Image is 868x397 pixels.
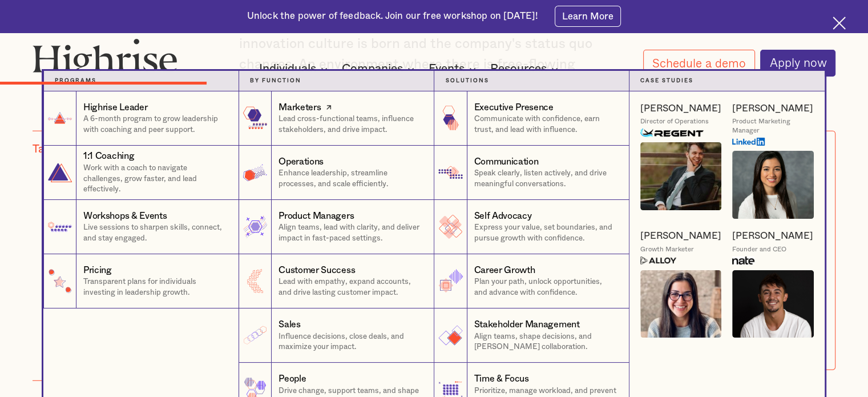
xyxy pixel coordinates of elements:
p: Work with a coach to navigate challenges, grow faster, and lead effectively. [83,163,228,195]
div: Time & Focus [474,372,529,386]
strong: Solutions [445,78,488,83]
p: Transparent plans for individuals investing in leadership growth. [83,276,228,298]
div: Founder and CEO [732,245,786,254]
p: Influence decisions, close deals, and maximize your impact. [278,331,423,352]
div: 1:1 Coaching [83,150,134,163]
p: Lead cross-functional teams, influence stakeholders, and drive impact. [278,114,423,135]
div: Pricing [83,264,112,277]
strong: Case Studies [640,78,693,83]
a: Career GrowthPlan your path, unlock opportunities, and advance with confidence. [434,254,629,308]
a: [PERSON_NAME] [640,230,721,242]
div: Unlock the power of feedback. Join our free workshop on [DATE]! [247,10,538,23]
div: Companies [342,62,403,76]
a: Stakeholder ManagementAlign teams, shape decisions, and [PERSON_NAME] collaboration. [434,308,629,363]
p: A 6-month program to grow leadership with coaching and peer support. [83,114,228,135]
a: OperationsEnhance leadership, streamline processes, and scale efficiently. [239,146,434,200]
p: Align teams, lead with clarity, and deliver impact in fast-paced settings. [278,222,423,243]
a: [PERSON_NAME] [732,102,813,115]
a: Executive PresenceCommunicate with confidence, earn trust, and lead with influence. [434,91,629,146]
div: Stakeholder Management [474,318,580,331]
a: MarketersLead cross-functional teams, influence stakeholders, and drive impact. [239,91,434,146]
p: Plan your path, unlock opportunities, and advance with confidence. [474,276,618,298]
div: Workshops & Events [83,210,167,223]
a: [PERSON_NAME] [640,102,721,115]
div: Highrise Leader [83,101,147,114]
p: Enhance leadership, streamline processes, and scale efficiently. [278,168,423,189]
strong: Programs [55,78,96,83]
a: Learn More [555,6,621,26]
a: Highrise LeaderA 6-month program to grow leadership with coaching and peer support. [43,91,239,146]
p: Express your value, set boundaries, and pursue growth with confidence. [474,222,618,243]
div: Executive Presence [474,101,554,114]
div: People [278,372,306,386]
p: Lead with empathy, expand accounts, and drive lasting customer impact. [278,276,423,298]
div: Director of Operations [640,117,709,126]
div: Events [429,62,479,76]
a: Schedule a demo [643,50,755,76]
div: Product Managers [278,210,354,223]
a: [PERSON_NAME] [732,230,813,242]
a: Self AdvocacyExpress your value, set boundaries, and pursue growth with confidence. [434,200,629,254]
strong: by function [250,78,301,83]
div: Companies [342,62,418,76]
div: Individuals [259,62,316,76]
p: Communicate with confidence, earn trust, and lead with influence. [474,114,618,135]
div: Sales [278,318,300,331]
a: Apply now [760,50,835,77]
div: Operations [278,155,324,169]
p: Align teams, shape decisions, and [PERSON_NAME] collaboration. [474,331,618,352]
div: Customer Success [278,264,355,277]
div: Growth Marketer [640,245,694,254]
div: Marketers [278,101,321,114]
div: Communication [474,155,539,169]
div: Resources [490,62,562,76]
div: Individuals [259,62,331,76]
a: 1:1 CoachingWork with a coach to navigate challenges, grow faster, and lead effectively. [43,146,239,200]
a: SalesInfluence decisions, close deals, and maximize your impact. [239,308,434,363]
div: Product Marketing Manager [732,117,814,134]
a: PricingTransparent plans for individuals investing in leadership growth. [43,254,239,308]
div: Self Advocacy [474,210,532,223]
p: Speak clearly, listen actively, and drive meaningful conversations. [474,168,618,189]
div: Events [429,62,465,76]
div: Resources [490,62,547,76]
a: Product ManagersAlign teams, lead with clarity, and deliver impact in fast-paced settings. [239,200,434,254]
img: Cross icon [833,17,846,30]
p: Live sessions to sharpen skills, connect, and stay engaged. [83,222,228,243]
a: CommunicationSpeak clearly, listen actively, and drive meaningful conversations. [434,146,629,200]
img: Highrise logo [33,38,177,82]
div: Career Growth [474,264,535,277]
a: Customer SuccessLead with empathy, expand accounts, and drive lasting customer impact. [239,254,434,308]
a: Workshops & EventsLive sessions to sharpen skills, connect, and stay engaged. [43,200,239,254]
